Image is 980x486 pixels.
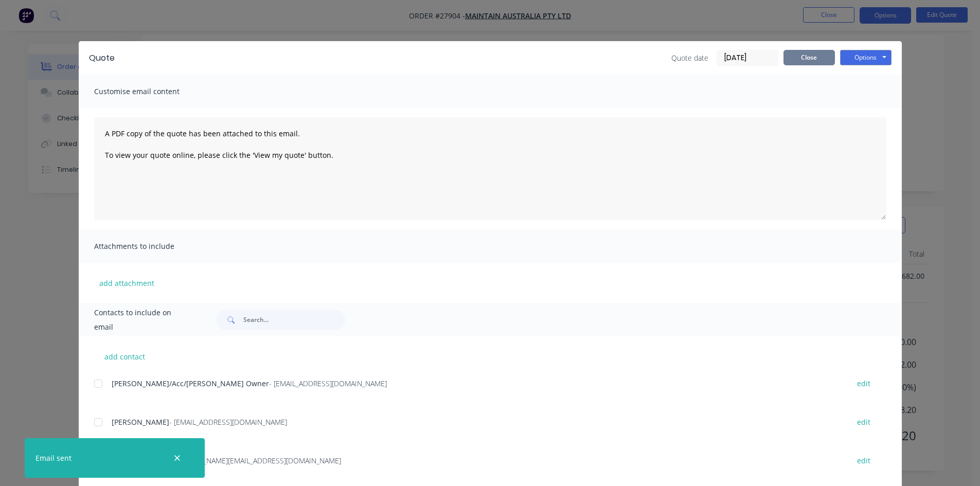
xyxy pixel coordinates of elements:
[112,379,269,388] span: [PERSON_NAME]/Acc/[PERSON_NAME] Owner
[94,349,156,364] button: add contact
[840,50,892,65] button: Options
[851,376,877,390] button: edit
[94,275,159,291] button: add attachment
[169,456,341,465] span: - [PERSON_NAME][EMAIL_ADDRESS][DOMAIN_NAME]
[94,305,191,334] span: Contacts to include on email
[671,52,708,63] span: Quote date
[112,417,169,427] span: [PERSON_NAME]
[94,239,207,254] span: Attachments to include
[89,52,115,64] div: Quote
[243,310,345,330] input: Search...
[851,415,877,429] button: edit
[35,453,72,463] div: Email sent
[783,50,835,65] button: Close
[169,417,287,427] span: - [EMAIL_ADDRESS][DOMAIN_NAME]
[851,454,877,467] button: edit
[94,117,886,220] textarea: A PDF copy of the quote has been attached to this email. To view your quote online, please click ...
[94,84,207,99] span: Customise email content
[269,379,387,388] span: - [EMAIL_ADDRESS][DOMAIN_NAME]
